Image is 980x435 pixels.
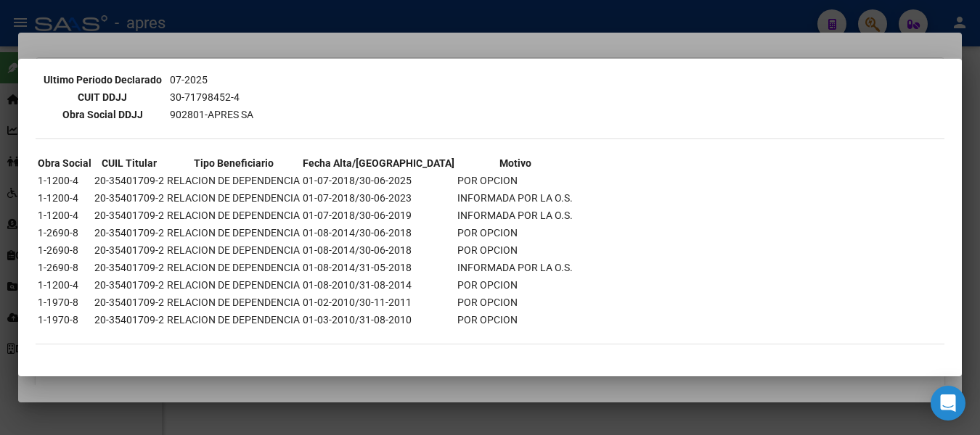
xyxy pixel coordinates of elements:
[166,225,301,241] td: RELACION DE DEPENDENCIA
[302,207,455,223] td: 01-07-2018/30-06-2019
[37,89,168,105] th: CUIT DDJJ
[302,260,455,275] td: 01-08-2014/31-05-2018
[302,225,455,241] td: 01-08-2014/30-06-2018
[166,173,301,188] td: RELACION DE DEPENDENCIA
[37,190,92,206] td: 1-1200-4
[37,173,92,188] td: 1-1200-4
[37,242,92,258] td: 1-2690-8
[457,155,573,171] th: Motivo
[37,72,168,88] th: Ultimo Período Declarado
[169,89,361,105] td: 30-71798452-4
[457,294,573,310] td: POR OPCION
[302,312,455,328] td: 01-03-2010/31-08-2010
[457,173,573,188] td: POR OPCION
[166,242,301,258] td: RELACION DE DEPENDENCIA
[94,207,165,223] td: 20-35401709-2
[37,294,92,310] td: 1-1970-8
[37,107,168,123] th: Obra Social DDJJ
[37,277,92,293] td: 1-1200-4
[37,312,92,328] td: 1-1970-8
[302,242,455,258] td: 01-08-2014/30-06-2018
[37,225,92,241] td: 1-2690-8
[302,173,455,188] td: 01-07-2018/30-06-2025
[457,260,573,275] td: INFORMADA POR LA O.S.
[169,107,361,123] td: 902801-APRES SA
[37,260,92,275] td: 1-2690-8
[166,190,301,206] td: RELACION DE DEPENDENCIA
[94,260,165,275] td: 20-35401709-2
[94,173,165,188] td: 20-35401709-2
[457,190,573,206] td: INFORMADA POR LA O.S.
[166,277,301,293] td: RELACION DE DEPENDENCIA
[166,294,301,310] td: RELACION DE DEPENDENCIA
[302,294,455,310] td: 01-02-2010/30-11-2011
[94,242,165,258] td: 20-35401709-2
[302,277,455,293] td: 01-08-2010/31-08-2014
[457,312,573,328] td: POR OPCION
[457,225,573,241] td: POR OPCION
[37,155,92,171] th: Obra Social
[302,190,455,206] td: 01-07-2018/30-06-2023
[94,155,165,171] th: CUIL Titular
[166,260,301,275] td: RELACION DE DEPENDENCIA
[302,155,455,171] th: Fecha Alta/[GEOGRAPHIC_DATA]
[94,277,165,293] td: 20-35401709-2
[94,190,165,206] td: 20-35401709-2
[457,242,573,258] td: POR OPCION
[457,277,573,293] td: POR OPCION
[94,294,165,310] td: 20-35401709-2
[166,312,301,328] td: RELACION DE DEPENDENCIA
[457,207,573,223] td: INFORMADA POR LA O.S.
[931,386,965,420] div: Open Intercom Messenger
[94,225,165,241] td: 20-35401709-2
[169,72,361,88] td: 07-2025
[37,207,92,223] td: 1-1200-4
[166,207,301,223] td: RELACION DE DEPENDENCIA
[166,155,301,171] th: Tipo Beneficiario
[94,312,165,328] td: 20-35401709-2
